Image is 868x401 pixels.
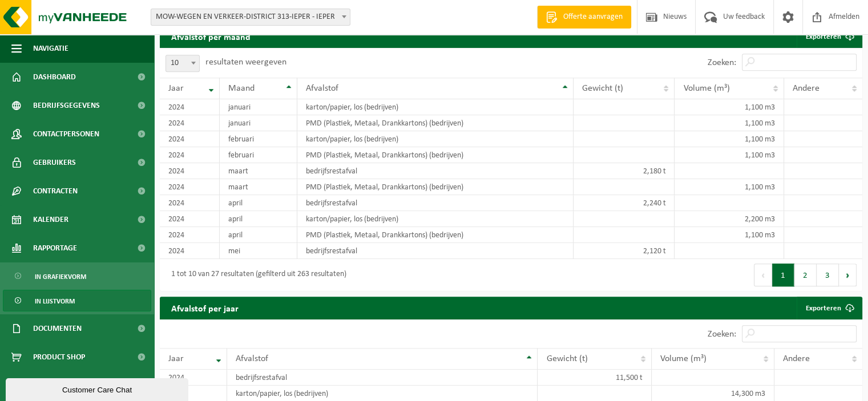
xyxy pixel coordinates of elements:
[675,131,784,147] td: 1,100 m3
[220,131,297,147] td: februari
[151,9,350,25] span: MOW-WEGEN EN VERKEER-DISTRICT 313-IEPER - IEPER
[297,99,574,115] td: karton/papier, los (bedrijven)
[220,179,297,195] td: maart
[151,9,350,26] span: MOW-WEGEN EN VERKEER-DISTRICT 313-IEPER - IEPER
[306,84,338,93] span: Afvalstof
[708,58,736,67] label: Zoeken:
[220,211,297,227] td: april
[33,148,76,177] span: Gebruikers
[783,354,810,363] span: Andere
[754,264,772,286] button: Previous
[220,163,297,179] td: maart
[297,211,574,227] td: karton/papier, los (bedrijven)
[772,264,794,286] button: 1
[33,34,68,63] span: Navigatie
[675,147,784,163] td: 1,100 m3
[297,243,574,259] td: bedrijfsrestafval
[574,243,675,259] td: 2,120 t
[160,211,220,227] td: 2024
[35,266,86,287] span: In grafiekvorm
[675,227,784,243] td: 1,100 m3
[6,376,191,401] iframe: chat widget
[160,195,220,211] td: 2024
[297,179,574,195] td: PMD (Plastiek, Metaal, Drankkartons) (bedrijven)
[297,131,574,147] td: karton/papier, los (bedrijven)
[220,99,297,115] td: januari
[3,290,151,311] a: In lijstvorm
[220,147,297,163] td: februari
[546,354,587,363] span: Gewicht (t)
[33,91,100,120] span: Bedrijfsgegevens
[160,243,220,259] td: 2024
[33,205,68,234] span: Kalender
[168,84,184,93] span: Jaar
[160,25,262,47] h2: Afvalstof per maand
[660,354,706,363] span: Volume (m³)
[160,131,220,147] td: 2024
[297,147,574,163] td: PMD (Plastiek, Metaal, Drankkartons) (bedrijven)
[220,195,297,211] td: april
[205,58,286,67] label: resultaten weergeven
[33,120,99,148] span: Contactpersonen
[160,179,220,195] td: 2024
[33,314,82,343] span: Documenten
[35,290,75,312] span: In lijstvorm
[236,354,268,363] span: Afvalstof
[297,115,574,131] td: PMD (Plastiek, Metaal, Drankkartons) (bedrijven)
[839,264,857,286] button: Next
[165,265,346,285] div: 1 tot 10 van 27 resultaten (gefilterd uit 263 resultaten)
[160,297,250,319] h2: Afvalstof per jaar
[3,265,151,287] a: In grafiekvorm
[227,370,538,386] td: bedrijfsrestafval
[537,6,631,29] a: Offerte aanvragen
[683,84,729,93] span: Volume (m³)
[160,370,227,386] td: 2024
[675,99,784,115] td: 1,100 m3
[160,115,220,131] td: 2024
[228,84,255,93] span: Maand
[794,264,817,286] button: 2
[793,84,819,93] span: Andere
[220,227,297,243] td: april
[582,84,623,93] span: Gewicht (t)
[33,371,126,400] span: Acceptatievoorwaarden
[220,115,297,131] td: januari
[168,354,184,363] span: Jaar
[560,11,625,23] span: Offerte aanvragen
[165,55,200,72] span: 10
[797,25,861,48] a: Exporteren
[574,195,675,211] td: 2,240 t
[160,99,220,115] td: 2024
[675,211,784,227] td: 2,200 m3
[538,370,651,386] td: 11,500 t
[675,115,784,131] td: 1,100 m3
[220,243,297,259] td: mei
[675,179,784,195] td: 1,100 m3
[33,234,77,262] span: Rapportage
[817,264,839,286] button: 3
[708,330,736,339] label: Zoeken:
[33,343,85,371] span: Product Shop
[33,63,76,91] span: Dashboard
[160,163,220,179] td: 2024
[574,163,675,179] td: 2,180 t
[166,55,199,71] span: 10
[297,227,574,243] td: PMD (Plastiek, Metaal, Drankkartons) (bedrijven)
[297,195,574,211] td: bedrijfsrestafval
[33,177,78,205] span: Contracten
[160,147,220,163] td: 2024
[797,297,861,319] a: Exporteren
[297,163,574,179] td: bedrijfsrestafval
[160,227,220,243] td: 2024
